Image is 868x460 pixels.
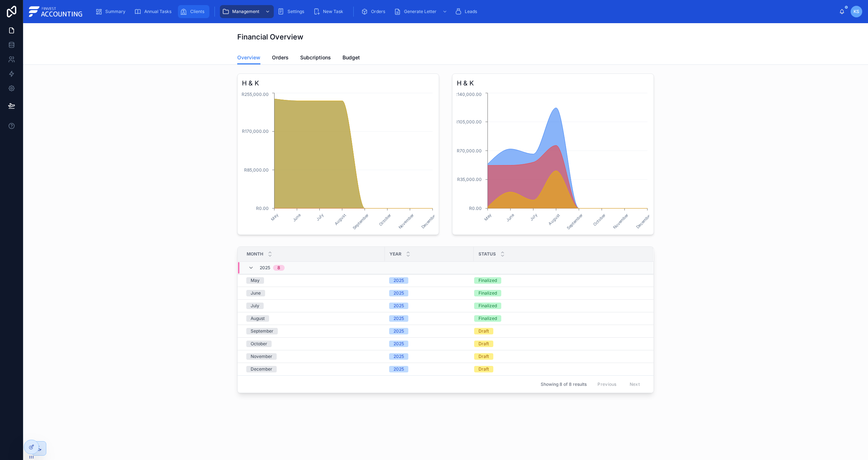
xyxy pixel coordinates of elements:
text: August [333,212,347,226]
div: June [251,290,261,296]
a: Management [220,5,274,18]
div: November [251,353,272,360]
h3: H & K [457,78,649,88]
a: 2025 [389,303,469,309]
text: September [566,212,584,231]
tspan: R140,000.00 [455,92,482,97]
a: December [246,366,380,372]
a: Generate Letter [392,5,451,18]
a: Settings [275,5,309,18]
div: 2025 [393,315,404,322]
div: October [251,341,267,347]
span: Generate Letter [404,9,437,14]
a: 2025 [389,328,469,334]
span: Clients [190,9,204,14]
a: July [246,303,380,309]
a: Leads [452,5,482,18]
a: October [246,341,380,347]
text: May [270,212,279,221]
a: Finalized [474,277,644,284]
tspan: R255,000.00 [242,92,269,97]
div: August [251,315,265,322]
tspan: R70,000.00 [457,148,482,153]
text: June [505,212,515,223]
text: November [397,212,415,230]
text: November [612,212,629,230]
a: May [246,277,380,284]
a: Overview [237,51,260,65]
a: New Task [311,5,348,18]
text: August [548,212,561,226]
div: Finalized [478,315,497,322]
div: Draft [478,366,489,372]
text: October [592,212,607,227]
text: September [352,212,370,231]
div: chart [242,91,434,230]
span: Budget [342,54,360,61]
tspan: R170,000.00 [242,128,269,134]
span: Annual Tasks [144,9,171,14]
div: 2025 [393,341,404,347]
a: August [246,315,380,322]
div: chart [457,91,649,230]
span: Management [232,9,259,14]
a: Annual Tasks [132,5,176,18]
div: December [251,366,272,372]
a: November [246,353,380,360]
tspan: R0.00 [469,206,482,211]
a: Finalized [474,315,644,322]
span: Overview [237,54,260,61]
span: Summary [105,9,125,14]
div: 8 [277,265,280,271]
span: Showing 8 of 8 results [541,381,587,387]
a: June [246,290,380,296]
div: Draft [478,328,489,334]
text: June [292,212,302,223]
a: Orders [272,51,289,66]
span: Leads [465,9,477,14]
text: October [378,212,392,227]
div: Finalized [478,290,497,296]
a: Draft [474,353,644,360]
a: 2025 [389,277,469,284]
span: Month [247,251,263,257]
a: Draft [474,328,644,334]
text: July [529,212,538,221]
div: 2025 [393,366,404,372]
a: 2025 [389,341,469,347]
div: 2025 [393,277,404,284]
div: September [251,328,273,334]
div: Finalized [478,277,497,284]
div: scrollable content [89,4,839,20]
a: Clients [178,5,209,18]
div: Draft [478,353,489,360]
h1: Financial Overview [237,32,303,42]
text: July [315,212,324,221]
a: Budget [342,51,360,66]
div: 2025 [393,328,404,334]
a: September [246,328,380,334]
a: 2025 [389,366,469,372]
img: App logo [29,6,84,17]
a: 2025 [389,290,469,296]
div: 2025 [393,290,404,296]
div: July [251,303,259,309]
a: Subcriptions [300,51,331,66]
span: Orders [272,54,289,61]
a: Orders [359,5,390,18]
span: KS [854,9,859,14]
tspan: R105,000.00 [455,119,482,125]
span: Orders [371,9,385,14]
text: May [483,212,492,221]
a: Finalized [474,303,644,309]
span: Status [478,251,496,257]
tspan: R0.00 [256,206,269,211]
div: 2025 [393,303,404,309]
tspan: R35,000.00 [457,177,482,182]
text: December [635,212,652,229]
a: Draft [474,366,644,372]
a: Draft [474,341,644,347]
span: Subcriptions [300,54,331,61]
tspan: R85,000.00 [244,167,269,173]
a: Finalized [474,290,644,296]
